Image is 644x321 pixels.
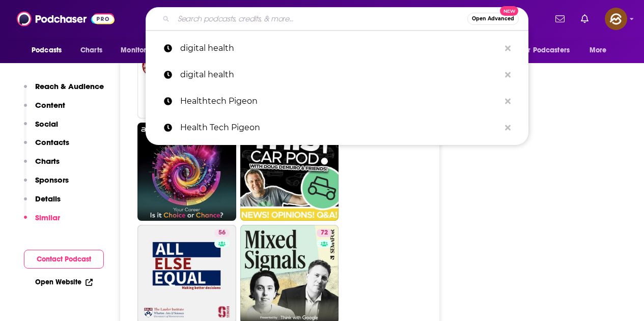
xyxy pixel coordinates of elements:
[35,119,58,129] p: Social
[467,13,519,25] button: Open AdvancedNew
[35,278,93,286] a: Open Website
[24,41,75,60] button: open menu
[500,6,518,16] span: New
[24,100,65,119] button: Content
[582,41,620,60] button: open menu
[35,100,65,110] p: Content
[35,213,60,222] p: Similar
[35,156,60,166] p: Charts
[521,43,570,57] span: For Podcasters
[146,62,528,88] a: digital health
[74,41,108,60] a: Charts
[146,7,528,31] div: Search podcasts, credits, & more...
[321,228,328,238] span: 72
[180,88,500,114] p: Healthtech Pigeon
[180,62,500,88] p: digital health
[35,194,61,203] p: Details
[146,114,528,141] a: Health Tech Pigeon
[180,35,500,62] p: digital health
[24,175,69,194] button: Sponsors
[146,88,528,114] a: Healthtech Pigeon
[180,114,500,141] p: Health Tech Pigeon
[472,16,514,21] span: Open Advanced
[218,228,226,238] span: 56
[514,41,584,60] button: open menu
[605,8,627,30] img: User Profile
[214,229,230,237] a: 56
[24,194,61,213] button: Details
[24,119,58,138] button: Social
[121,43,157,57] span: Monitoring
[114,41,170,60] button: open menu
[35,137,69,147] p: Contacts
[174,11,467,27] input: Search podcasts, credits, & more...
[317,229,332,237] a: 72
[551,10,569,27] a: Show notifications dropdown
[605,8,627,30] button: Show profile menu
[80,43,102,57] span: Charts
[24,156,60,175] button: Charts
[240,123,339,221] a: 69
[605,8,627,30] span: Logged in as hey85204
[590,43,607,57] span: More
[577,10,593,27] a: Show notifications dropdown
[24,213,60,231] button: Similar
[32,43,62,57] span: Podcasts
[17,9,115,28] img: Podchaser - Follow, Share and Rate Podcasts
[24,250,104,269] button: Contact Podcast
[35,81,104,91] p: Reach & Audience
[146,35,528,62] a: digital health
[24,137,69,156] button: Contacts
[35,175,69,185] p: Sponsors
[24,81,104,100] button: Reach & Audience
